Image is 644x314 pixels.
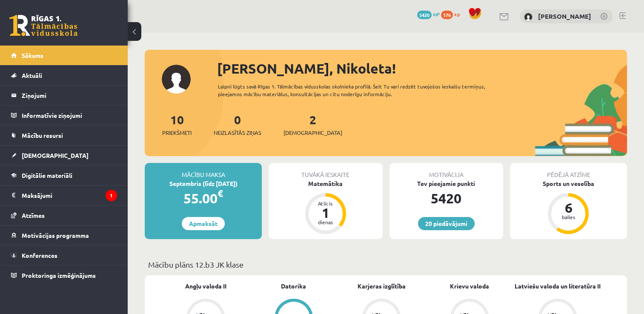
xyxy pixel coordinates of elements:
[145,188,262,208] div: 55.00
[11,265,117,285] a: Proktoringa izmēģinājums
[389,163,503,179] div: Motivācija
[269,163,382,179] div: Tuvākā ieskaite
[11,166,117,185] a: Digitālie materiāli
[11,146,117,165] a: [DEMOGRAPHIC_DATA]
[269,179,382,235] a: Matemātika Atlicis 1 dienas
[22,171,72,179] span: Digitālie materiāli
[313,206,338,220] div: 1
[313,220,338,225] div: dienas
[214,112,261,137] a: 0Neizlasītās ziņas
[11,226,117,245] a: Motivācijas programma
[538,12,591,20] a: [PERSON_NAME]
[22,86,117,105] legend: Ziņojumi
[106,190,117,201] i: 1
[22,151,89,159] span: [DEMOGRAPHIC_DATA]
[555,214,581,220] div: balles
[417,11,432,19] span: 5420
[283,128,342,137] span: [DEMOGRAPHIC_DATA]
[283,112,342,137] a: 2[DEMOGRAPHIC_DATA]
[313,201,338,206] div: Atlicis
[214,128,261,137] span: Neizlasītās ziņas
[22,131,63,139] span: Mācību resursi
[389,188,503,208] div: 5420
[148,259,624,270] p: Mācību plāns 12.b3 JK klase
[454,11,460,17] span: xp
[11,46,117,65] a: Sākums
[389,179,503,188] div: Tev pieejamie punkti
[22,71,42,79] span: Aktuāli
[22,271,96,279] span: Proktoringa izmēģinājums
[555,201,581,214] div: 6
[11,66,117,85] a: Aktuāli
[22,231,89,239] span: Motivācijas programma
[217,58,627,79] div: [PERSON_NAME], Nikoleta!
[182,217,225,230] a: Apmaksāt
[162,128,192,137] span: Priekšmeti
[11,245,117,265] a: Konferences
[22,106,117,125] legend: Informatīvie ziņojumi
[22,251,57,259] span: Konferences
[145,163,262,179] div: Mācību maksa
[162,112,192,137] a: 10Priekšmeti
[433,11,440,17] span: mP
[11,206,117,225] a: Atzīmes
[22,186,117,205] legend: Maksājumi
[358,282,406,291] a: Karjeras izglītība
[441,11,464,17] a: 176 xp
[510,179,627,188] div: Sports un veselība
[524,13,532,21] img: Nikoleta Zamarjonova
[418,217,475,230] a: 20 piedāvājumi
[510,163,627,179] div: Pēdējā atzīme
[269,179,382,188] div: Matemātika
[510,179,627,235] a: Sports un veselība 6 balles
[22,51,43,59] span: Sākums
[417,11,440,17] a: 5420 mP
[185,282,226,291] a: Angļu valoda II
[281,282,306,291] a: Datorika
[11,186,117,205] a: Maksājumi1
[22,211,45,219] span: Atzīmes
[218,83,507,98] div: Laipni lūgts savā Rīgas 1. Tālmācības vidusskolas skolnieka profilā. Šeit Tu vari redzēt tuvojošo...
[11,126,117,145] a: Mācību resursi
[11,106,117,125] a: Informatīvie ziņojumi
[9,15,77,36] a: Rīgas 1. Tālmācības vidusskola
[11,86,117,105] a: Ziņojumi
[450,282,489,291] a: Krievu valoda
[441,11,453,19] span: 176
[515,282,601,291] a: Latviešu valoda un literatūra II
[218,187,223,200] span: €
[145,179,262,188] div: Septembris (līdz [DATE])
